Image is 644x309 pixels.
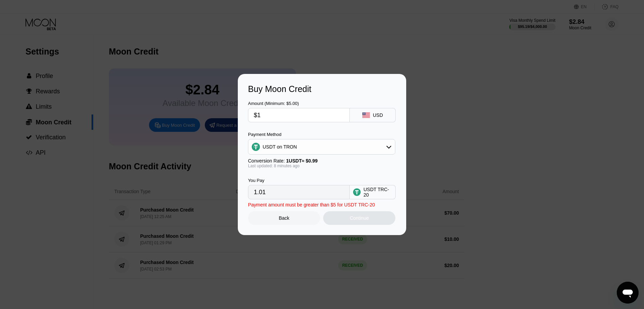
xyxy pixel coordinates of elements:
div: Buy Moon Credit [248,84,396,94]
div: You Pay [248,178,350,183]
div: Last updated: 8 minutes ago [248,164,395,168]
div: USD [373,112,383,118]
div: Payment amount must be greater than $5 for USDT TRC-20 [248,202,375,207]
div: Payment Method [248,132,395,137]
div: USDT on TRON [263,144,297,150]
iframe: Button to launch messaging window [617,282,639,304]
div: USDT TRC-20 [363,187,392,198]
div: Back [279,215,290,221]
span: 1 USDT ≈ $0.99 [286,158,318,164]
input: $0.00 [254,108,344,122]
div: Amount (Minimum: $5.00) [248,101,350,106]
div: Back [248,211,320,225]
div: Conversion Rate: [248,158,395,164]
div: USDT on TRON [248,140,395,154]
